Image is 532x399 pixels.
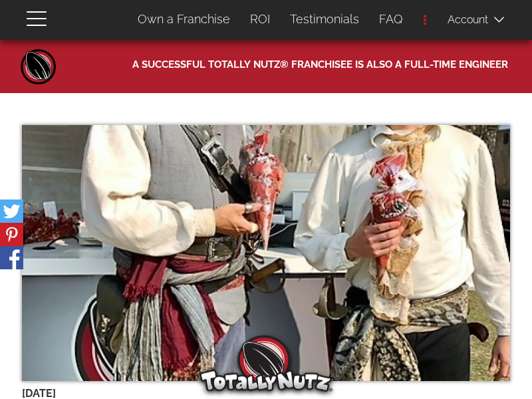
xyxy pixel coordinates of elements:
a: ROI [240,5,280,33]
a: Testimonials [280,5,369,33]
span: A Successful Totally Nutz® Franchisee is also a Full-Time Engineer [132,55,508,71]
a: FAQ [369,5,413,33]
img: Totally Nutz Logo [199,335,332,396]
a: Own a Franchise [128,5,240,33]
a: Home [19,47,59,86]
img: renaiss-faire2-aug-2018_1.jpeg [22,125,510,381]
